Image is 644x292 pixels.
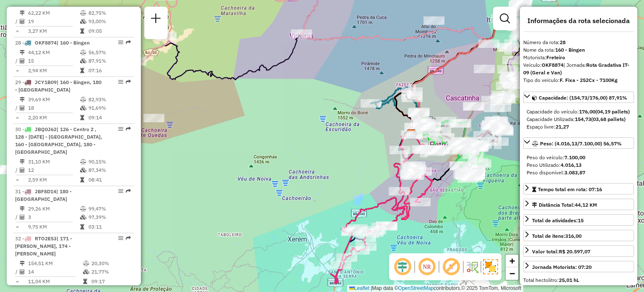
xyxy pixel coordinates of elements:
[347,285,523,292] div: Map data © contributors,© 2025 TomTom, Microsoft
[20,269,25,274] i: Total de Atividades
[118,189,123,194] em: Opções
[80,105,86,110] i: % de utilização da cubagem
[91,268,131,276] td: 21,77%
[148,10,164,29] a: Nova sessão e pesquisa
[20,159,25,164] i: Distância Total
[35,235,57,242] span: RTO2E53
[118,126,123,132] em: Opções
[20,50,25,55] i: Distância Total
[83,269,89,274] i: % de utilização da cubagem
[28,268,83,276] td: 14
[28,95,80,104] td: 39,69 KM
[559,277,579,283] strong: 25,01 hL
[15,39,90,46] span: 28 -
[523,62,629,76] span: | Jornada:
[20,97,25,102] i: Distância Total
[28,166,80,174] td: 12
[15,268,19,276] td: /
[80,29,84,34] i: Tempo total em rota
[20,206,25,211] i: Distância Total
[523,230,634,241] a: Total de itens:316,00
[575,202,597,208] span: 44,12 KM
[523,46,634,54] div: Nome da rota:
[28,205,80,213] td: 29,26 KM
[523,199,634,210] a: Distância Total:44,12 KM
[527,108,631,116] div: Capacidade do veículo:
[523,105,634,134] div: Capacidade: (154,73/176,00) 87,91%
[449,146,470,155] div: Atividade não roteirizada - O VELHO BARAO
[83,279,87,284] i: Tempo total em rota
[28,48,80,57] td: 44,12 KM
[88,104,130,112] td: 91,69%
[20,168,25,173] i: Total de Atividades
[28,158,80,166] td: 31,10 KM
[532,217,584,224] span: Total de atividades:
[88,166,130,174] td: 87,34%
[91,259,131,268] td: 20,30%
[126,189,131,194] em: Rota exportada
[496,10,513,27] a: Exibir filtros
[349,285,369,291] a: Leaflet
[88,205,130,213] td: 99,47%
[20,11,25,16] i: Distância Total
[406,129,417,139] img: FAD CDD Petropolis
[88,223,130,231] td: 03:11
[88,113,130,122] td: 09:14
[478,39,499,48] div: Atividade não roteirizada - NATALIA CARREIRO
[80,58,86,63] i: % de utilização da cubagem
[560,39,566,45] strong: 28
[80,215,86,220] i: % de utilização da cubagem
[15,223,19,231] td: =
[28,213,80,221] td: 3
[88,27,130,35] td: 09:05
[527,116,631,123] div: Capacidade Utilizada:
[28,104,80,112] td: 18
[126,236,131,241] em: Rota exportada
[28,66,80,75] td: 2,94 KM
[57,39,90,46] span: | 160 - Bingen
[540,140,622,147] span: Peso: (4.016,13/7.100,00) 56,57%
[523,17,634,25] h4: Informações da rota selecionada
[560,77,618,83] strong: F. Fixa - 252Cx - 7100Kg
[20,58,25,63] i: Total de Atividades
[15,188,72,202] span: 31 -
[527,123,631,131] div: Espaço livre:
[88,66,130,75] td: 07:16
[15,79,101,93] span: | 160 - Bingen, 180 - [GEOGRAPHIC_DATA]
[118,40,123,45] em: Opções
[28,176,80,184] td: 2,59 KM
[143,114,164,122] div: Atividade não roteirizada - MINIMERCADO CENTRAL
[398,285,434,291] a: OpenStreetMap
[523,261,634,272] a: Jornada Motorista: 07:20
[15,17,19,26] td: /
[527,161,631,169] div: Peso Utilizado:
[15,235,72,257] span: 32 -
[481,96,502,104] div: Atividade não roteirizada - ELAINE DOS SANTOS GU
[80,115,84,120] i: Tempo total em rota
[80,168,86,173] i: % de utilização da cubagem
[532,263,592,271] div: Jornada Motorista: 07:20
[15,277,19,286] td: =
[555,47,585,53] strong: 160 - Bingen
[417,257,437,277] span: Ocultar NR
[538,186,602,192] span: Tempo total em rota: 07:16
[428,145,449,154] div: Atividade não roteirizada - GABRIELA BUTURINI
[575,116,591,122] strong: 154,73
[118,79,123,84] em: Opções
[28,223,80,231] td: 9,75 KM
[15,235,72,257] span: | 171 - [PERSON_NAME], 174 - [PERSON_NAME]
[28,17,80,26] td: 19
[523,76,634,84] div: Tipo do veículo:
[465,260,479,274] img: Fluxo de ruas
[523,39,634,46] div: Número da rota:
[556,124,569,130] strong: 21,27
[15,66,19,75] td: =
[118,236,123,241] em: Opções
[28,277,83,286] td: 11,04 KM
[15,166,19,174] td: /
[523,61,634,76] div: Veículo:
[80,224,84,229] i: Tempo total em rota
[578,217,584,224] strong: 15
[561,162,582,168] strong: 4.016,13
[126,79,131,84] em: Rota exportada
